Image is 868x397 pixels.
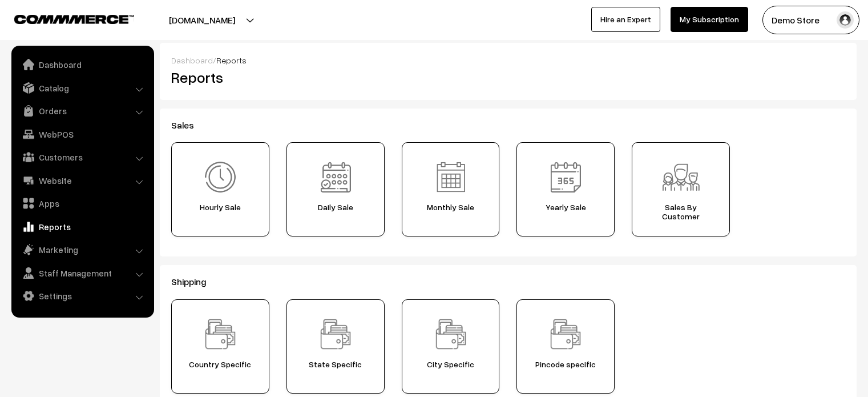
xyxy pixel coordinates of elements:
button: [DOMAIN_NAME] [129,6,275,34]
span: Hourly Sale [175,203,265,212]
span: Monthly Sale [406,203,496,212]
h2: Reports [171,69,385,86]
img: Report [200,314,240,354]
span: Yearly Sale [520,203,611,212]
a: Report Hourly Sale [171,142,269,236]
span: City Specific [406,360,496,369]
span: Country Specific [175,360,265,369]
span: Sales [171,119,208,131]
a: Report City Specific [402,299,500,394]
a: Apps [14,193,150,214]
img: Report [316,314,356,354]
a: Dashboard [171,55,213,65]
a: Reports [14,216,150,237]
img: Report [546,157,586,197]
a: Catalog [14,78,150,98]
a: Report Pincode specific [516,299,615,394]
span: Daily Sale [290,203,381,212]
a: Orders [14,101,150,121]
span: Reports [216,55,247,65]
a: Staff Management [14,263,150,283]
a: Report State Specific [286,299,385,394]
a: Report Sales ByCustomer [632,142,730,236]
img: Report [661,157,701,197]
button: Demo Store [762,6,859,34]
img: Report [546,314,586,354]
a: Customers [14,147,150,167]
img: COMMMERCE [14,15,134,23]
span: Shipping [171,276,220,287]
img: Report [431,314,471,354]
img: Report [431,157,471,197]
a: My Subscription [671,7,748,32]
a: Report Daily Sale [286,142,385,236]
span: Sales By Customer [636,203,726,221]
a: Report Yearly Sale [516,142,615,236]
a: Hire an Expert [591,7,660,32]
a: Marketing [14,239,150,260]
a: Dashboard [14,54,150,75]
div: / [171,54,845,66]
img: Report [316,157,356,197]
a: Report Monthly Sale [402,142,500,236]
img: Report [200,157,240,197]
a: Settings [14,286,150,306]
a: COMMMERCE [14,11,114,25]
span: State Specific [290,360,381,369]
a: Report Country Specific [171,299,269,394]
a: WebPOS [14,124,150,145]
img: user [837,11,854,29]
a: Website [14,170,150,191]
span: Pincode specific [520,360,611,369]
